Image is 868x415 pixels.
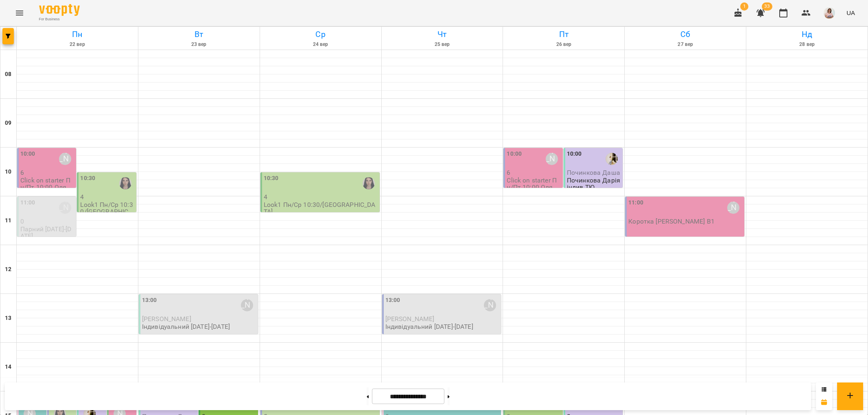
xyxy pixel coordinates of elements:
[383,41,502,48] h6: 25 вер
[740,2,748,11] span: 1
[80,201,134,222] p: Look1 Пн/Ср 10:30/[GEOGRAPHIC_DATA]
[363,177,375,189] img: Вікторія Матвійчук
[5,70,11,79] h6: 08
[567,169,620,176] span: Починкова Даша
[626,28,745,41] h6: Сб
[748,41,866,48] h6: 28 вер
[140,41,258,48] h6: 23 вер
[142,315,191,323] span: [PERSON_NAME]
[606,153,618,165] img: Сидорук Тетяна
[748,28,866,41] h6: Нд
[80,193,134,200] p: 4
[39,4,80,16] img: Voopty Logo
[628,198,643,207] label: 11:00
[385,315,435,323] span: [PERSON_NAME]
[264,201,378,215] p: Look1 Пн/Ср 10:30/[GEOGRAPHIC_DATA]
[546,153,558,165] div: Ольга Шинкаренко
[507,150,522,159] label: 10:00
[59,153,71,165] div: Ольга Шинкаренко
[507,177,561,191] p: Click on starter Пн/Пт 10:00 Оля
[5,119,11,128] h6: 09
[20,218,74,225] p: 0
[142,323,230,330] p: Індивідуальний [DATE]-[DATE]
[628,218,715,225] p: Коротка [PERSON_NAME] В1
[261,41,380,48] h6: 24 вер
[5,167,11,176] h6: 10
[762,2,772,11] span: 33
[59,202,71,214] div: Ольга Шинкаренко
[10,3,29,23] button: Menu
[5,314,11,323] h6: 13
[843,5,858,20] button: UA
[383,28,502,41] h6: Чт
[507,169,561,176] p: 6
[241,299,253,311] div: Ольга Шинкаренко
[20,169,74,176] p: 6
[261,28,380,41] h6: Ср
[119,177,131,189] img: Вікторія Матвійчук
[385,296,400,305] label: 13:00
[5,363,11,372] h6: 14
[567,177,621,191] p: Починкова Дарія індив ТЮ
[18,28,137,41] h6: Пн
[20,150,35,159] label: 10:00
[264,174,279,183] label: 10:30
[39,17,80,22] span: For Business
[626,41,745,48] h6: 27 вер
[504,41,623,48] h6: 26 вер
[20,177,74,191] p: Click on starter Пн/Пт 10:00 Оля
[727,202,739,214] div: Ольга Шинкаренко
[80,174,95,183] label: 10:30
[18,41,137,48] h6: 22 вер
[504,28,623,41] h6: Пт
[824,7,835,19] img: a9a10fb365cae81af74a091d218884a8.jpeg
[264,193,378,200] p: 4
[20,226,74,240] p: Парний [DATE]-[DATE]
[846,9,855,17] span: UA
[142,296,157,305] label: 13:00
[5,265,11,274] h6: 12
[567,150,582,159] label: 10:00
[385,323,473,330] p: Індивідуальний [DATE]-[DATE]
[5,216,11,225] h6: 11
[140,28,258,41] h6: Вт
[20,198,35,207] label: 11:00
[484,299,496,311] div: Ольга Шинкаренко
